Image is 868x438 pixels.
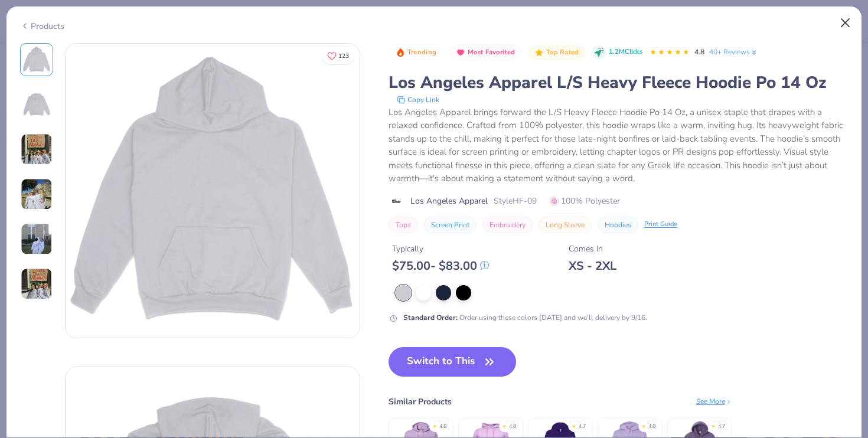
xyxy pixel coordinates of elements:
div: $ 75.00 - $ 83.00 [392,259,489,273]
button: copy to clipboard [393,94,443,106]
button: Long Sleeve [539,217,592,233]
div: Order using these colors [DATE] and we’ll delivery by 9/16. [403,312,647,323]
img: Most Favorited sort [456,48,465,57]
div: 4.8 [648,423,655,431]
button: Hoodies [598,217,638,233]
div: ★ [711,423,716,427]
div: See More [696,396,732,407]
span: Los Angeles Apparel [410,195,488,207]
div: ★ [572,423,576,427]
img: User generated content [21,178,53,210]
img: Trending sort [396,48,405,57]
div: Similar Products [389,395,452,408]
img: User generated content [21,268,53,300]
div: Los Angeles Apparel L/S Heavy Fleece Hoodie Po 14 Oz [389,71,849,94]
img: User generated content [21,223,53,255]
div: Typically [392,243,489,255]
div: 4.8 [509,423,516,431]
div: 4.7 [718,423,725,431]
button: Close [834,12,857,34]
span: 100% Polyester [550,195,620,207]
span: 1.2M Clicks [609,47,642,57]
img: brand logo [389,197,404,206]
button: Badge Button [528,45,585,60]
span: 4.8 [694,47,704,57]
img: Front [22,45,51,74]
button: Screen Print [424,217,477,233]
button: Like [322,47,354,64]
a: 40+ Reviews [709,47,758,57]
div: ★ [432,423,437,427]
div: ★ [641,423,646,427]
button: Tops [389,217,418,233]
span: 123 [338,53,349,59]
img: Top Rated sort [534,48,544,57]
img: Back [22,90,51,119]
span: Most Favorited [468,49,515,55]
div: Products [20,20,64,32]
div: Print Guide [644,220,677,230]
span: Style HF-09 [494,195,537,207]
div: Los Angeles Apparel brings forward the L/S Heavy Fleece Hoodie Po 14 Oz, a unisex staple that dra... [389,106,849,185]
span: Top Rated [546,49,579,55]
button: Badge Button [390,45,443,60]
div: 4.8 Stars [650,43,690,62]
div: 4.8 [439,423,446,431]
button: Embroidery [482,217,533,233]
span: Trending [407,49,436,55]
img: Front [66,44,360,338]
div: Comes In [569,243,616,255]
button: Badge Button [450,45,521,60]
img: User generated content [21,133,53,165]
strong: Standard Order : [403,313,458,322]
div: ★ [502,423,507,427]
div: XS - 2XL [569,259,616,273]
div: 4.7 [579,423,586,431]
button: Switch to This [389,347,517,377]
